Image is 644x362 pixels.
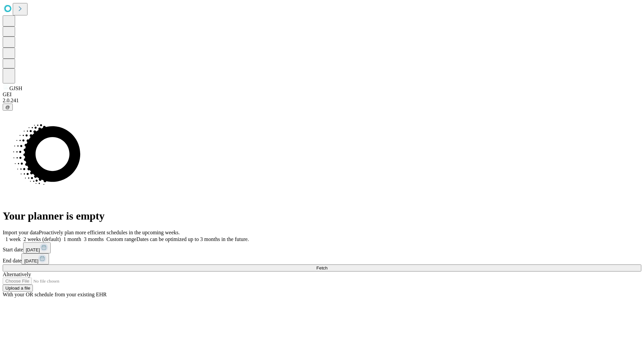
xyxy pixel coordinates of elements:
span: Dates can be optimized up to 3 months in the future. [137,236,249,242]
button: [DATE] [21,253,49,264]
span: Import your data [3,230,39,235]
span: Alternatively [3,271,31,277]
span: @ [5,105,10,110]
span: Fetch [316,265,327,270]
h1: Your planner is empty [3,210,641,222]
div: 2.0.241 [3,98,641,104]
span: 2 weeks (default) [23,236,61,242]
button: [DATE] [23,242,51,253]
button: @ [3,104,13,111]
span: 1 month [63,236,81,242]
span: Proactively plan more efficient schedules in the upcoming weeks. [39,230,180,235]
div: GEI [3,92,641,98]
button: Fetch [3,264,641,271]
div: Start date [3,242,641,253]
div: End date [3,253,641,264]
span: Custom range [106,236,136,242]
button: Upload a file [3,285,33,292]
span: [DATE] [26,247,40,252]
span: 3 months [84,236,104,242]
span: [DATE] [24,258,38,263]
span: 1 week [5,236,21,242]
span: GJSH [9,85,22,91]
span: With your OR schedule from your existing EHR [3,292,107,297]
